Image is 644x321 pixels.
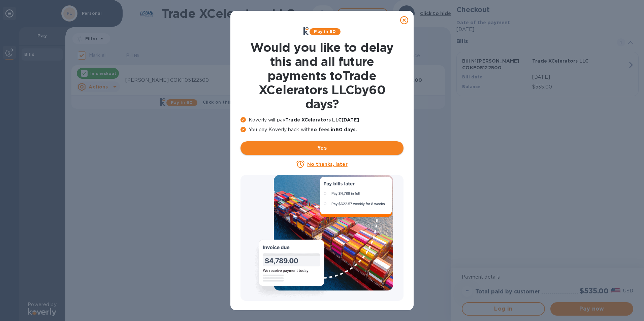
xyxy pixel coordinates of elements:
p: You pay Koverly back with [240,126,404,133]
u: No thanks, later [307,162,347,167]
button: Yes [240,141,404,155]
b: Pay in 60 [314,29,336,34]
b: no fees in 60 days . [311,127,357,132]
p: Koverly will pay [240,116,404,123]
b: Trade XCelerators LLC [DATE] [285,117,359,122]
h1: Would you like to delay this and all future payments to Trade XCelerators LLC by 60 days ? [240,40,404,111]
span: Yes [246,144,398,152]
